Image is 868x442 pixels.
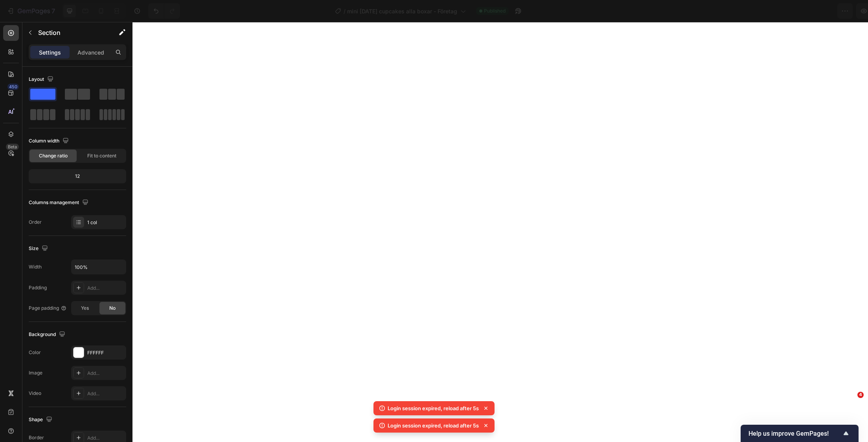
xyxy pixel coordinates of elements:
[388,404,479,412] p: Login session expired, reload after 5s
[7,84,19,90] div: 450
[109,305,116,312] span: No
[81,305,89,312] span: Yes
[29,349,41,356] div: Color
[29,284,47,291] div: Padding
[857,392,864,398] span: 4
[29,369,42,376] div: Image
[29,263,42,270] div: Width
[39,152,68,159] span: Change ratio
[347,7,457,15] span: mini [DATE] cupcakes alla boxar - Företag
[748,429,851,438] button: Show survey - Help us improve GemPages!
[29,415,54,425] div: Shape
[6,144,19,150] div: Beta
[29,136,70,146] div: Column width
[72,260,126,274] input: Auto
[29,305,67,312] div: Page padding
[87,435,124,442] div: Add...
[87,219,124,226] div: 1 col
[87,152,116,159] span: Fit to content
[484,7,506,15] span: Published
[87,285,124,292] div: Add...
[29,74,55,85] div: Layout
[793,8,806,15] span: Save
[77,48,104,57] p: Advanced
[29,434,44,441] div: Border
[87,349,124,356] div: FFFFFF
[29,219,42,226] div: Order
[29,329,67,340] div: Background
[29,197,90,208] div: Columns management
[51,6,55,16] p: 7
[344,7,346,15] span: /
[87,370,124,377] div: Add...
[715,7,766,15] span: 1 product assigned
[3,3,59,19] button: 7
[29,243,50,254] div: Size
[708,3,783,19] button: 1 product assigned
[841,404,860,422] iframe: Intercom live chat
[148,3,180,19] div: Undo/Redo
[132,22,868,442] iframe: Design area
[816,3,849,19] button: Publish
[388,422,479,429] p: Login session expired, reload after 5s
[822,7,842,15] div: Publish
[787,3,813,19] button: Save
[30,171,125,182] div: 12
[748,430,841,437] span: Help us improve GemPages!
[29,390,41,397] div: Video
[87,390,124,397] div: Add...
[39,48,61,57] p: Settings
[38,28,103,37] p: Section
